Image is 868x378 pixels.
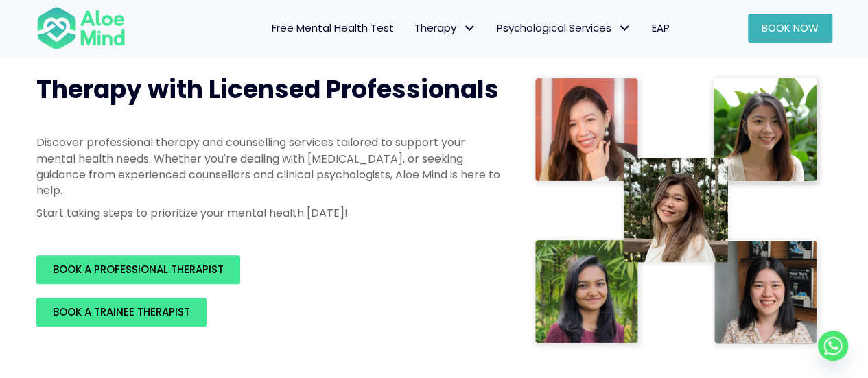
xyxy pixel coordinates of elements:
p: Discover professional therapy and counselling services tailored to support your mental health nee... [36,134,503,198]
p: Start taking steps to prioritize your mental health [DATE]! [36,205,503,221]
span: EAP [652,21,670,35]
span: Therapy with Licensed Professionals [36,72,499,107]
a: Psychological ServicesPsychological Services: submenu [486,14,642,43]
span: Therapy: submenu [460,19,480,38]
span: Psychological Services [497,21,631,35]
a: BOOK A PROFESSIONAL THERAPIST [36,255,240,284]
a: Whatsapp [818,331,848,361]
nav: Menu [143,14,680,43]
img: Therapist collage [530,73,824,351]
a: Free Mental Health Test [261,14,404,43]
span: Therapy [414,21,476,35]
span: Psychological Services: submenu [615,19,635,38]
span: BOOK A PROFESSIONAL THERAPIST [53,262,224,276]
a: TherapyTherapy: submenu [404,14,486,43]
span: Book Now [762,21,819,35]
a: BOOK A TRAINEE THERAPIST [36,298,207,327]
a: Book Now [748,14,832,43]
a: EAP [642,14,680,43]
img: Aloe mind Logo [36,5,126,51]
span: Free Mental Health Test [272,21,394,35]
span: BOOK A TRAINEE THERAPIST [53,305,190,319]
